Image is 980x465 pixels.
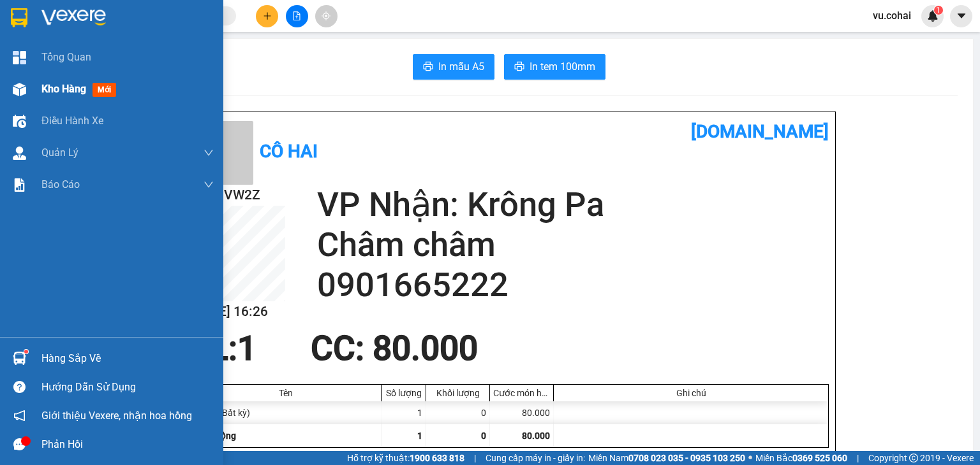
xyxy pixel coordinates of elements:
span: Tổng Quan [41,49,91,65]
strong: 0708 023 035 - 0935 103 250 [628,453,745,463]
span: thung [114,88,164,110]
strong: 1900 633 818 [410,453,464,463]
span: notification [13,410,26,422]
span: 0 [481,431,486,441]
b: [DOMAIN_NAME] [691,121,829,142]
span: | [857,451,859,465]
div: Phản hồi [41,435,214,454]
img: warehouse-icon [13,352,26,365]
span: printer [514,61,524,73]
span: In mẫu A5 [438,59,484,75]
div: Số lượng [385,388,422,398]
b: Cô Hai [260,141,318,162]
span: Báo cáo [41,176,80,192]
span: In tem 100mm [530,59,595,75]
div: Ghi chú [557,388,825,398]
div: 1 [382,401,426,424]
sup: 1 [934,6,943,15]
button: plus [256,5,278,27]
strong: 0369 525 060 [792,453,847,463]
div: Khối lượng [429,388,486,398]
span: Miền Nam [588,451,745,465]
h2: VP Nhận: Krông Pa [317,185,829,225]
span: 80.000 [522,431,550,441]
h2: VYRGVW2Z [6,39,73,59]
div: Hàng sắp về [41,349,214,368]
img: dashboard-icon [13,51,26,64]
span: plus [263,11,272,20]
span: Điều hành xe [41,113,103,129]
div: Hướng dẫn sử dụng [41,378,214,397]
span: vu.cohai [863,8,921,24]
span: mới [93,83,116,97]
div: CC : 80.000 [303,329,486,368]
button: aim [315,5,338,27]
h2: [DATE] 16:26 [189,301,285,322]
span: Miền Bắc [755,451,847,465]
img: logo-vxr [11,8,27,27]
span: Hỗ trợ kỹ thuật: [347,451,464,465]
h2: VYRGVW2Z [189,185,285,206]
span: message [13,438,26,450]
span: down [204,180,214,190]
span: aim [322,11,330,20]
button: printerIn tem 100mm [504,54,605,80]
div: 80.000 [490,401,554,424]
span: copyright [909,454,918,462]
div: 0 [426,401,490,424]
span: Gửi: [114,48,138,64]
img: warehouse-icon [13,115,26,128]
img: solution-icon [13,178,26,192]
button: file-add [286,5,308,27]
span: question-circle [13,381,26,393]
span: [DATE] 16:25 [114,34,161,44]
span: Giới thiệu Vexere, nhận hoa hồng [41,408,192,424]
span: 1 [936,6,940,15]
h2: 0901665222 [317,265,829,305]
div: Cước món hàng [493,388,550,398]
span: Bến xe Miền Đông [114,69,223,85]
span: 1 [417,431,422,441]
span: 1 [237,329,256,368]
div: thung (Bất kỳ) [190,401,382,424]
span: Quản Lý [41,145,78,161]
span: caret-down [956,10,967,22]
img: warehouse-icon [13,83,26,96]
img: warehouse-icon [13,147,26,160]
span: printer [423,61,433,73]
span: | [474,451,476,465]
div: Tên [193,388,378,398]
span: down [204,148,214,158]
span: ⚪️ [748,455,752,461]
span: Kho hàng [41,83,86,95]
sup: 1 [24,350,28,354]
span: Cung cấp máy in - giấy in: [486,451,585,465]
img: icon-new-feature [927,10,939,22]
h2: Châm châm [317,225,829,265]
b: Cô Hai [33,9,85,28]
button: printerIn mẫu A5 [413,54,494,80]
span: file-add [292,11,301,20]
button: caret-down [950,5,972,27]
